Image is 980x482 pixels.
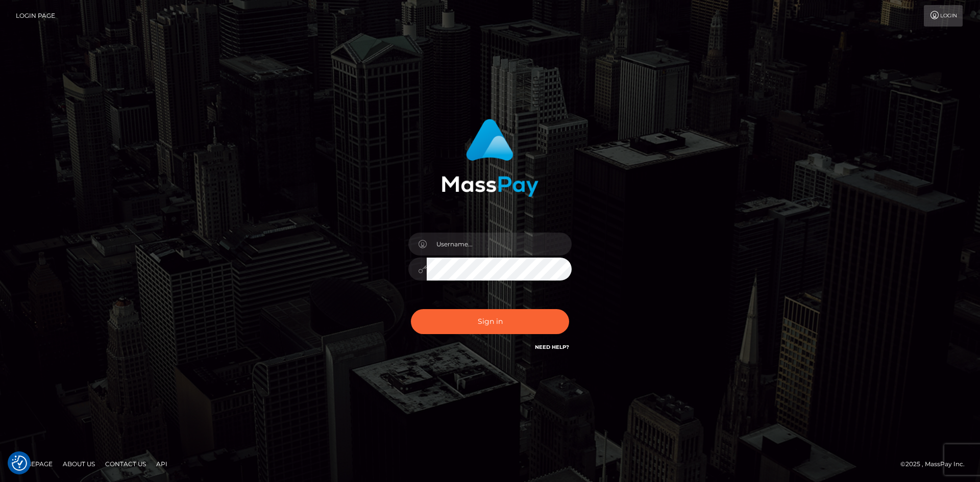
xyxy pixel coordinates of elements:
[535,344,569,350] a: Need Help?
[101,456,150,472] a: Contact Us
[152,456,171,472] a: API
[12,455,27,471] img: Revisit consent button
[12,455,27,471] button: Consent Preferences
[924,5,963,27] a: Login
[442,119,538,197] img: MassPay Login
[411,309,569,334] button: Sign in
[900,459,972,470] div: © 2025 , MassPay Inc.
[59,456,99,472] a: About Us
[16,5,55,27] a: Login Page
[427,233,572,256] input: Username...
[11,456,57,472] a: Homepage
